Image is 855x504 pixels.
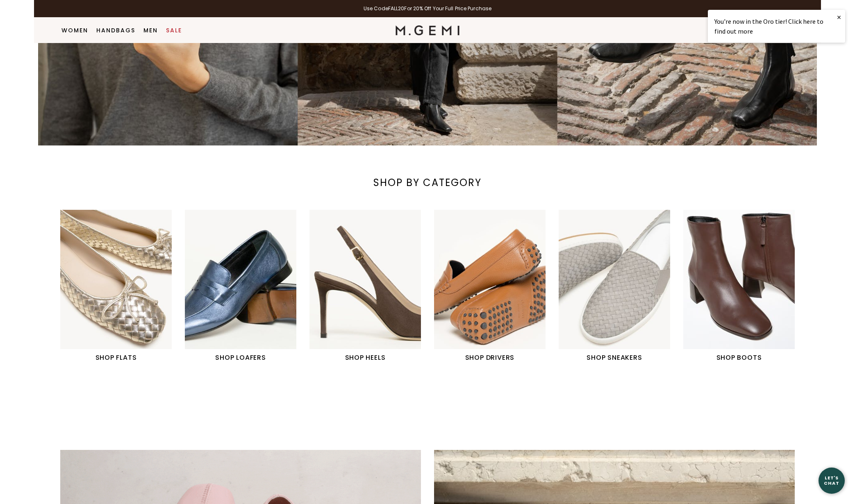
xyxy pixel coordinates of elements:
[185,353,296,363] h1: SHOP LOAFERS
[388,5,405,12] strong: FALL20
[434,210,546,363] a: SHOP DRIVERS
[559,210,683,363] div: 5 / 6
[60,210,185,363] div: 1 / 6
[60,210,172,363] a: SHOP FLATS
[559,210,670,363] a: SHOP SNEAKERS
[683,210,795,363] a: SHOP BOOTS
[396,25,460,35] img: M.Gemi
[559,353,670,363] h1: SHOP SNEAKERS
[96,27,135,34] a: Handbags
[833,10,845,25] a: ×
[329,176,526,189] div: SHOP BY CATEGORY
[309,210,421,363] a: SHOP HEELS
[683,353,795,363] h1: SHOP BOOTS
[309,210,434,363] div: 3 / 6
[61,27,88,34] a: Women
[185,210,309,363] div: 2 / 6
[185,210,296,363] a: SHOP LOAFERS
[708,10,845,47] div: Notifications
[60,353,172,363] h1: SHOP FLATS
[714,16,839,36] div: You're now in the Oro tier! Click here to find out more
[166,27,182,34] a: Sale
[434,210,559,363] div: 4 / 6
[819,475,845,486] div: Let's Chat
[434,353,546,363] h1: SHOP DRIVERS
[683,210,808,363] div: 6 / 6
[309,353,421,363] h1: SHOP HEELS
[143,27,158,34] a: Men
